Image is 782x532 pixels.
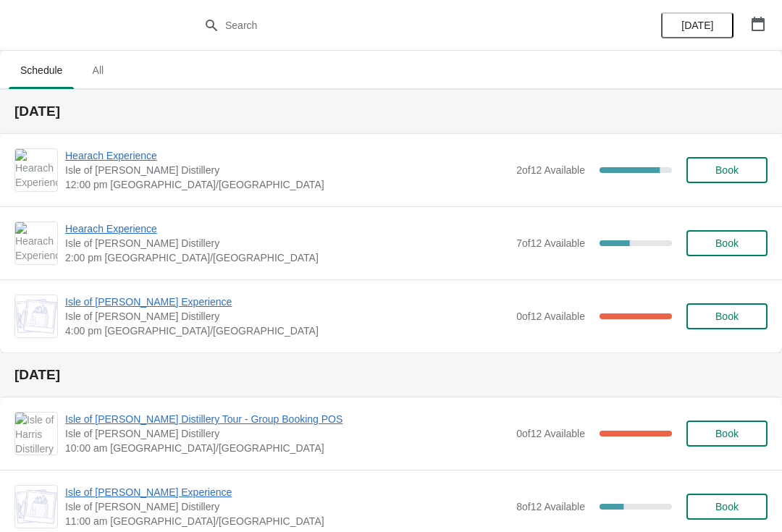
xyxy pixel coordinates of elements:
img: Isle of Harris Gin Experience | Isle of Harris Distillery | 11:00 am Europe/London [15,489,57,524]
span: Book [715,311,739,322]
span: 10:00 am [GEOGRAPHIC_DATA]/[GEOGRAPHIC_DATA] [65,441,509,455]
span: 0 of 12 Available [516,428,585,439]
span: 11:00 am [GEOGRAPHIC_DATA]/[GEOGRAPHIC_DATA] [65,514,509,528]
span: 12:00 pm [GEOGRAPHIC_DATA]/[GEOGRAPHIC_DATA] [65,177,509,192]
span: 4:00 pm [GEOGRAPHIC_DATA]/[GEOGRAPHIC_DATA] [65,324,509,338]
span: Isle of [PERSON_NAME] Distillery [65,309,509,324]
img: Hearach Experience | Isle of Harris Distillery | 2:00 pm Europe/London [15,222,57,264]
button: Book [686,303,768,329]
span: Schedule [9,57,74,83]
input: Search [224,12,586,38]
button: [DATE] [661,12,733,38]
span: Isle of [PERSON_NAME] Distillery [65,426,509,441]
span: Isle of [PERSON_NAME] Experience [65,485,509,499]
button: Book [686,230,768,256]
img: Isle of Harris Gin Experience | Isle of Harris Distillery | 4:00 pm Europe/London [15,299,57,334]
h2: [DATE] [14,368,768,382]
span: All [80,57,116,83]
img: Isle of Harris Distillery Tour - Group Booking POS | Isle of Harris Distillery | 10:00 am Europe/... [15,413,57,455]
span: [DATE] [681,20,713,31]
img: Hearach Experience | Isle of Harris Distillery | 12:00 pm Europe/London [15,149,57,191]
span: Book [715,501,739,512]
span: 8 of 12 Available [516,501,585,512]
span: Hearach Experience [65,221,509,236]
span: Isle of [PERSON_NAME] Distillery [65,163,509,177]
span: 0 of 12 Available [516,311,585,322]
span: Book [715,428,739,439]
span: Hearach Experience [65,148,509,163]
span: Isle of [PERSON_NAME] Distillery [65,499,509,514]
span: Isle of [PERSON_NAME] Distillery [65,236,509,250]
h2: [DATE] [14,104,768,119]
button: Book [686,494,768,520]
span: 2:00 pm [GEOGRAPHIC_DATA]/[GEOGRAPHIC_DATA] [65,250,509,265]
span: Book [715,237,739,249]
span: 2 of 12 Available [516,164,585,176]
button: Book [686,157,768,183]
span: Book [715,164,739,176]
span: Isle of [PERSON_NAME] Experience [65,295,509,309]
span: 7 of 12 Available [516,237,585,249]
button: Book [686,421,768,447]
span: Isle of [PERSON_NAME] Distillery Tour - Group Booking POS [65,412,509,426]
